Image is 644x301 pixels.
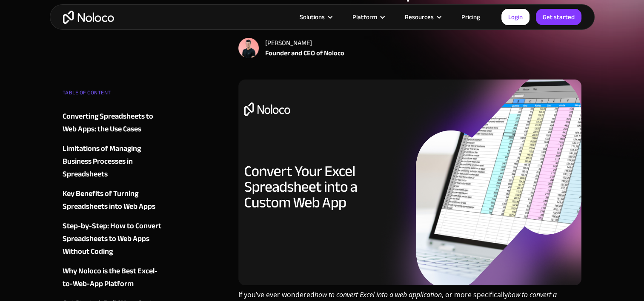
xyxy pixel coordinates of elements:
[265,48,344,58] div: Founder and CEO of Noloco
[342,11,394,23] div: Platform
[265,38,344,48] div: [PERSON_NAME]
[394,11,451,23] div: Resources
[451,11,491,23] a: Pricing
[63,110,166,136] a: Converting Spreadsheets to Web Apps: the Use Cases
[289,11,342,23] div: Solutions
[405,11,434,23] div: Resources
[352,11,377,23] div: Platform
[63,265,166,290] a: Why Noloco is the Best Excel-to-Web-App Platform
[536,9,581,25] a: Get started
[501,9,530,25] a: Login
[315,290,442,299] em: how to convert Excel into a web application
[300,11,325,23] div: Solutions
[63,86,166,103] div: TABLE OF CONTENT
[63,11,114,24] a: home
[63,220,166,258] a: Step-by-Step: How to Convert Spreadsheets to Web Apps Without Coding
[63,187,166,213] a: Key Benefits of Turning Spreadsheets into Web Apps
[63,142,166,181] a: Limitations of Managing Business Processes in Spreadsheets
